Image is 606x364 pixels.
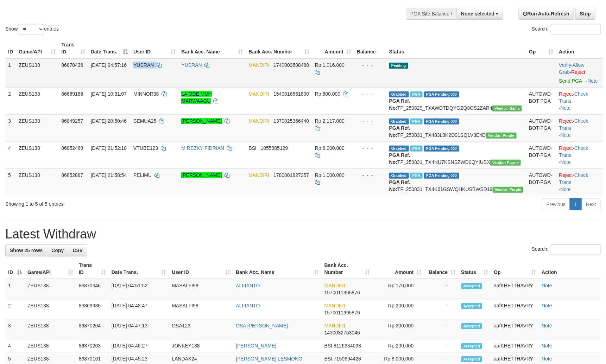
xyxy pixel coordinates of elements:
[109,259,169,279] th: Date Trans.: activate to sort column ascending
[25,319,76,339] td: ZEUS138
[424,91,459,97] span: PGA Pending
[315,118,345,124] span: Rp 2.117.000
[5,319,25,339] td: 3
[5,38,16,58] th: ID
[181,62,202,68] a: YUSRAN
[5,198,247,207] div: Showing 1 to 5 of 5 entries
[542,303,552,308] a: Note
[581,198,601,210] a: Next
[389,179,410,192] b: PGA Ref. No:
[373,339,424,352] td: Rp 200,000
[5,227,601,241] h1: Latest Withdraw
[324,323,345,328] span: MANDIRI
[556,114,603,141] td: · ·
[389,91,409,97] span: Grabbed
[389,63,408,69] span: Pending
[61,118,83,124] span: 86849257
[72,248,83,253] span: CSV
[389,152,410,165] b: PGA Ref. No:
[542,198,570,210] a: Previous
[76,259,109,279] th: Trans ID: activate to sort column ascending
[542,283,552,288] a: Note
[181,145,224,151] a: M REZKY FIDRIAN
[386,141,526,168] td: TF_250831_TX4NU7KSNSZWD0QYIUBX
[532,24,601,34] label: Search:
[542,323,552,328] a: Note
[560,186,571,192] a: Note
[246,38,312,58] th: Bank Acc. Number: activate to sort column ascending
[248,118,269,124] span: MANDIRI
[76,319,109,339] td: 86870264
[5,24,59,34] label: Show entries
[133,91,159,97] span: MINNOR38
[410,91,423,97] span: Marked by aafkaynarin
[357,117,384,124] div: - - -
[389,173,409,179] span: Grabbed
[559,62,585,75] span: ·
[542,356,552,362] a: Note
[181,91,212,104] a: LA ODE MUH MARWAAGU
[461,356,482,362] span: Accepted
[532,244,601,255] label: Search:
[424,146,459,152] span: PGA Pending
[109,319,169,339] td: [DATE] 04:47:13
[248,145,257,151] span: BSI
[560,105,571,111] a: Note
[91,145,127,151] span: [DATE] 21:52:18
[16,141,58,168] td: ZEUS138
[386,168,526,196] td: TF_250831_TX4K61GSWQHKUSBWSD19
[324,310,360,315] span: Copy 1570011995876 to clipboard
[556,141,603,168] td: · ·
[519,8,574,20] a: Run Auto-Refresh
[88,38,131,58] th: Date Trans.: activate to sort column descending
[556,168,603,196] td: · ·
[334,343,361,349] span: Copy 8126934093 to clipboard
[16,114,58,141] td: ZEUS138
[373,299,424,319] td: Rp 200,000
[133,118,156,124] span: SEMUA25
[312,38,354,58] th: Amount: activate to sort column ascending
[526,38,556,58] th: Op: activate to sort column ascending
[169,259,233,279] th: User ID: activate to sort column ascending
[461,11,494,17] span: None selected
[261,145,288,151] span: Copy 1055385129 to clipboard
[570,198,582,210] a: 1
[324,356,333,362] span: BSI
[16,58,58,88] td: ZEUS138
[389,146,409,152] span: Grabbed
[556,87,603,114] td: · ·
[491,259,539,279] th: Op: activate to sort column ascending
[491,339,539,352] td: aafKHETTHAVRY
[131,38,178,58] th: User ID: activate to sort column ascending
[424,173,459,179] span: PGA Pending
[5,299,25,319] td: 2
[61,62,83,68] span: 86870436
[373,279,424,299] td: Rp 170,000
[91,62,127,68] span: [DATE] 04:57:16
[493,187,523,193] span: Vendor URL: https://trx4.1velocity.biz
[486,133,517,139] span: Vendor URL: https://trx4.1velocity.biz
[410,119,423,124] span: Marked by aafsreyleap
[461,343,482,349] span: Accepted
[51,248,64,253] span: Copy
[18,24,44,34] select: Showentries
[559,78,582,84] a: Send PGA
[373,319,424,339] td: Rp 300,000
[273,62,309,68] span: Copy 1740003508488 to clipboard
[354,38,386,58] th: Balance
[236,343,276,349] a: [PERSON_NAME]
[169,339,233,352] td: JONKEY138
[587,78,598,84] a: Note
[461,323,482,329] span: Accepted
[386,38,526,58] th: Status
[5,168,16,196] td: 5
[556,58,603,88] td: · ·
[61,172,83,178] span: 86852887
[133,172,152,178] span: PELIMU
[560,159,571,165] a: Note
[16,38,58,58] th: Game/API: activate to sort column ascending
[236,323,288,328] a: OSA [PERSON_NAME]
[424,339,459,352] td: -
[324,283,345,288] span: MANDIRI
[181,118,222,124] a: [PERSON_NAME]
